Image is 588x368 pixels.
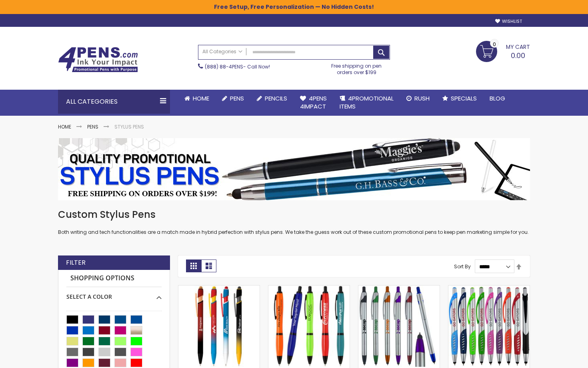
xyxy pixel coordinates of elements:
span: 4Pens 4impact [300,94,327,111]
a: 4Pens4impact [294,90,333,116]
span: Home [193,94,209,103]
a: Home [58,123,71,130]
span: 0.00 [511,50,525,60]
a: Neon-Bright Promo Pens - Special Offer [268,285,350,292]
a: Specials [436,90,483,107]
a: 4PROMOTIONALITEMS [333,90,400,116]
strong: Stylus Pens [114,123,144,130]
strong: Filter [66,258,86,267]
a: Lexus Stylus Pen [448,285,530,292]
a: Superhero Ellipse Softy Pen with Stylus - Laser Engraved [178,285,260,292]
a: All Categories [198,45,246,58]
a: Blog [483,90,512,107]
span: 4PROMOTIONAL ITEMS [340,94,394,111]
div: Select A Color [66,287,162,301]
a: Pens [216,90,250,107]
img: Slim Jen Silver Stylus [358,286,440,367]
a: Pencils [250,90,294,107]
img: Superhero Ellipse Softy Pen with Stylus - Laser Engraved [178,286,260,367]
span: Pens [230,94,244,103]
img: Neon-Bright Promo Pens - Special Offer [268,286,350,367]
span: 0 [493,40,496,48]
a: Slim Jen Silver Stylus [358,285,440,292]
img: Lexus Stylus Pen [448,286,530,367]
div: All Categories [58,90,170,114]
a: 0.00 0 [476,41,530,61]
span: All Categories [202,48,242,55]
h1: Custom Stylus Pens [58,208,530,221]
a: Pens [87,123,98,130]
span: Pencils [265,94,287,103]
a: (888) 88-4PENS [205,63,243,70]
div: Both writing and tech functionalities are a match made in hybrid perfection with stylus pens. We ... [58,208,530,236]
span: Specials [451,94,477,103]
a: Home [178,90,216,107]
strong: Grid [186,259,201,272]
a: Wishlist [495,18,522,24]
strong: Shopping Options [66,270,162,287]
span: - Call Now! [205,63,270,70]
span: Rush [414,94,430,103]
label: Sort By [454,263,471,270]
span: Blog [490,94,505,103]
div: Free shipping on pen orders over $199 [323,60,390,76]
img: 4Pens Custom Pens and Promotional Products [58,47,138,72]
a: Rush [400,90,436,107]
img: Stylus Pens [58,138,530,200]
